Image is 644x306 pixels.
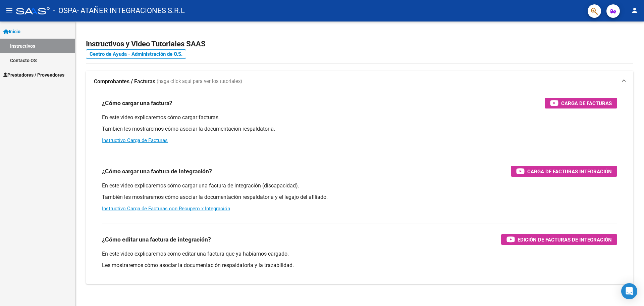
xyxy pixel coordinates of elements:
[77,3,185,18] span: - ATAÑER INTEGRACIONES S.R.L
[102,167,212,176] h3: ¿Cómo cargar una factura de integración?
[561,99,612,107] span: Carga de Facturas
[3,28,20,35] span: Inicio
[94,78,155,85] strong: Comprobantes / Facturas
[86,71,633,92] mat-expansion-panel-header: Comprobantes / Facturas (haga click aquí para ver los tutoriales)
[621,283,637,299] div: Open Intercom Messenger
[102,250,617,258] p: En este video explicaremos cómo editar una factura que ya habíamos cargado.
[102,125,617,133] p: También les mostraremos cómo asociar la documentación respaldatoria.
[86,49,186,59] a: Centro de Ayuda - Administración de O.S.
[102,182,617,189] p: En este video explicaremos cómo cargar una factura de integración (discapacidad).
[631,6,639,14] mat-icon: person
[86,38,633,50] h2: Instructivos y Video Tutoriales SAAS
[102,206,230,212] a: Instructivo Carga de Facturas con Recupero x Integración
[102,262,617,269] p: Les mostraremos cómo asociar la documentación respaldatoria y la trazabilidad.
[102,98,172,108] h3: ¿Cómo cargar una factura?
[102,235,211,244] h3: ¿Cómo editar una factura de integración?
[102,193,617,201] p: También les mostraremos cómo asociar la documentación respaldatoria y el legajo del afiliado.
[545,98,617,108] button: Carga de Facturas
[518,235,612,244] span: Edición de Facturas de integración
[102,137,168,143] a: Instructivo Carga de Facturas
[86,92,633,284] div: Comprobantes / Facturas (haga click aquí para ver los tutoriales)
[5,6,13,14] mat-icon: menu
[511,166,617,177] button: Carga de Facturas Integración
[53,3,77,18] span: - OSPA
[3,71,64,79] span: Prestadores / Proveedores
[157,78,242,85] span: (haga click aquí para ver los tutoriales)
[527,167,612,176] span: Carga de Facturas Integración
[501,234,617,245] button: Edición de Facturas de integración
[102,114,617,121] p: En este video explicaremos cómo cargar facturas.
